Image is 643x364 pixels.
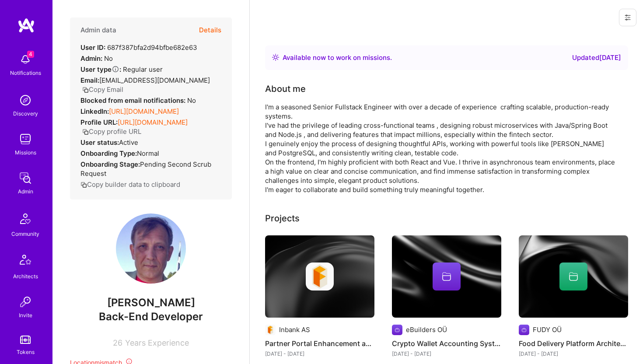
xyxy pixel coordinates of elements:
[80,160,211,178] span: Pending Second Scrub Request
[392,325,402,335] img: Company logo
[13,272,38,281] div: Architects
[406,325,447,334] div: eBuilders OÜ
[265,338,374,349] h4: Partner Portal Enhancement and Dashboard Development
[20,336,31,344] img: tokens
[17,130,34,148] img: teamwork
[13,109,38,118] div: Discovery
[116,213,186,283] img: User Avatar
[113,338,122,347] span: 26
[17,347,35,357] div: Tokens
[519,349,628,358] div: [DATE] - [DATE]
[80,149,137,157] strong: Onboarding Type:
[80,65,163,74] div: Regular user
[80,54,113,63] div: No
[283,52,392,63] div: Available now to work on missions .
[80,54,102,63] strong: Admin:
[80,182,87,188] i: icon Copy
[265,235,374,318] img: cover
[80,43,197,52] div: 687f387bfa2d94bfbe682e63
[119,138,138,147] span: Active
[137,149,159,157] span: normal
[17,17,35,33] img: logo
[80,76,99,84] strong: Email:
[17,51,34,68] img: bell
[265,349,374,358] div: [DATE] - [DATE]
[17,91,34,109] img: discovery
[519,338,628,349] h4: Food Delivery Platform Architecture
[80,160,140,168] strong: Onboarding Stage:
[80,65,121,73] strong: User type :
[272,54,279,61] img: Availability
[82,85,123,94] button: Copy Email
[199,17,221,43] button: Details
[109,107,179,115] a: [URL][DOMAIN_NAME]
[265,212,300,225] div: Projects
[265,102,615,194] div: I'm a seasoned Senior Fullstack Engineer with over a decade of experience crafting scalable, prod...
[80,43,105,52] strong: User ID:
[82,87,89,93] i: icon Copy
[19,311,32,320] div: Invite
[99,76,210,84] span: [EMAIL_ADDRESS][DOMAIN_NAME]
[11,229,39,238] div: Community
[82,129,89,135] i: icon Copy
[27,51,34,58] span: 4
[306,262,334,290] img: Company logo
[112,65,119,73] i: Help
[17,169,34,187] img: admin teamwork
[265,82,306,95] div: About me
[392,235,501,318] img: cover
[80,107,109,115] strong: LinkedIn:
[80,96,196,105] div: No
[15,148,36,157] div: Missions
[118,118,188,126] a: [URL][DOMAIN_NAME]
[80,180,180,189] button: Copy builder data to clipboard
[279,325,310,334] div: Inbank AS
[125,338,189,347] span: Years Experience
[80,96,187,105] strong: Blocked from email notifications:
[80,26,116,34] h4: Admin data
[10,68,41,77] div: Notifications
[99,310,203,323] span: Back-End Developer
[17,293,34,311] img: Invite
[15,251,36,272] img: Architects
[533,325,562,334] div: FUDY OÜ
[572,52,621,63] div: Updated [DATE]
[70,296,232,309] span: [PERSON_NAME]
[265,325,276,335] img: Company logo
[519,235,628,318] img: cover
[18,187,33,196] div: Admin
[519,325,529,335] img: Company logo
[80,138,119,147] strong: User status:
[392,349,501,358] div: [DATE] - [DATE]
[392,338,501,349] h4: Crypto Wallet Accounting System
[82,127,141,136] button: Copy profile URL
[15,208,36,229] img: Community
[80,118,118,126] strong: Profile URL:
